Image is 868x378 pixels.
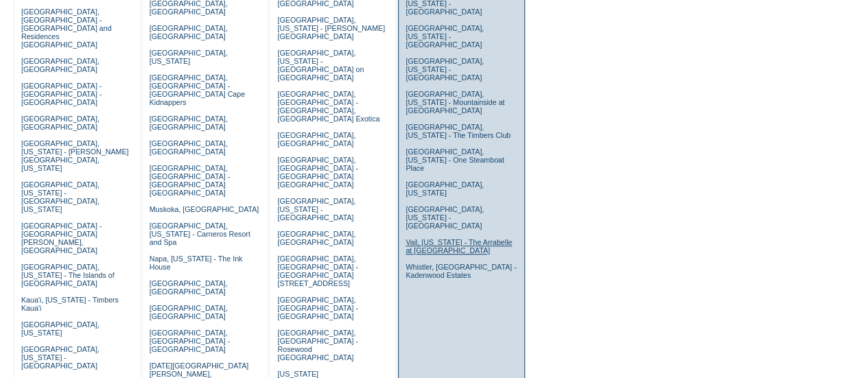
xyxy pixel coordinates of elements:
a: [GEOGRAPHIC_DATA], [US_STATE] - [GEOGRAPHIC_DATA], [US_STATE] [21,180,99,213]
a: [GEOGRAPHIC_DATA], [GEOGRAPHIC_DATA] [21,57,99,73]
a: [GEOGRAPHIC_DATA], [GEOGRAPHIC_DATA] [150,279,228,296]
a: [GEOGRAPHIC_DATA], [US_STATE] - One Steamboat Place [406,147,504,172]
a: [GEOGRAPHIC_DATA], [GEOGRAPHIC_DATA] [277,230,355,246]
a: Whistler, [GEOGRAPHIC_DATA] - Kadenwood Estates [406,263,516,279]
a: [GEOGRAPHIC_DATA], [GEOGRAPHIC_DATA] - [GEOGRAPHIC_DATA][STREET_ADDRESS] [277,255,357,287]
a: [GEOGRAPHIC_DATA], [US_STATE] [406,180,484,197]
a: [GEOGRAPHIC_DATA] - [GEOGRAPHIC_DATA] - [GEOGRAPHIC_DATA] [21,82,102,106]
a: [GEOGRAPHIC_DATA], [US_STATE] - [PERSON_NAME][GEOGRAPHIC_DATA] [277,16,385,40]
a: [GEOGRAPHIC_DATA], [GEOGRAPHIC_DATA] [150,115,228,131]
a: [GEOGRAPHIC_DATA], [GEOGRAPHIC_DATA] - Rosewood [GEOGRAPHIC_DATA] [277,329,357,362]
a: [GEOGRAPHIC_DATA] - [GEOGRAPHIC_DATA][PERSON_NAME], [GEOGRAPHIC_DATA] [21,222,102,255]
a: [GEOGRAPHIC_DATA], [GEOGRAPHIC_DATA] [21,115,99,131]
a: [GEOGRAPHIC_DATA], [US_STATE] [21,320,99,337]
a: [GEOGRAPHIC_DATA], [US_STATE] - Carneros Resort and Spa [150,222,250,246]
a: [GEOGRAPHIC_DATA], [GEOGRAPHIC_DATA] - [GEOGRAPHIC_DATA] and Residences [GEOGRAPHIC_DATA] [21,8,112,49]
a: [GEOGRAPHIC_DATA], [GEOGRAPHIC_DATA] [277,131,355,147]
a: [GEOGRAPHIC_DATA], [GEOGRAPHIC_DATA] - [GEOGRAPHIC_DATA] Cape Kidnappers [150,73,245,106]
a: [GEOGRAPHIC_DATA], [US_STATE] - [GEOGRAPHIC_DATA] [406,24,484,49]
a: [GEOGRAPHIC_DATA], [GEOGRAPHIC_DATA] - [GEOGRAPHIC_DATA] [GEOGRAPHIC_DATA] [277,156,357,189]
a: [GEOGRAPHIC_DATA], [US_STATE] - [GEOGRAPHIC_DATA] [406,205,484,230]
a: [GEOGRAPHIC_DATA], [GEOGRAPHIC_DATA] - [GEOGRAPHIC_DATA] [277,296,357,320]
a: [GEOGRAPHIC_DATA], [GEOGRAPHIC_DATA] [150,139,228,156]
a: Napa, [US_STATE] - The Ink House [150,255,243,271]
a: [GEOGRAPHIC_DATA], [US_STATE] [150,49,228,65]
a: [GEOGRAPHIC_DATA], [GEOGRAPHIC_DATA] - [GEOGRAPHIC_DATA] [150,329,230,353]
a: [GEOGRAPHIC_DATA], [US_STATE] - Mountainside at [GEOGRAPHIC_DATA] [406,90,504,115]
a: Vail, [US_STATE] - The Arrabelle at [GEOGRAPHIC_DATA] [406,238,512,255]
a: Kaua'i, [US_STATE] - Timbers Kaua'i [21,296,119,312]
a: [GEOGRAPHIC_DATA], [GEOGRAPHIC_DATA] - [GEOGRAPHIC_DATA], [GEOGRAPHIC_DATA] Exotica [277,90,379,123]
a: [GEOGRAPHIC_DATA], [US_STATE] - The Islands of [GEOGRAPHIC_DATA] [21,263,115,287]
a: [GEOGRAPHIC_DATA], [US_STATE] - The Timbers Club [406,123,511,139]
a: [GEOGRAPHIC_DATA], [US_STATE] - [GEOGRAPHIC_DATA] [21,345,99,370]
a: [GEOGRAPHIC_DATA], [US_STATE] - [GEOGRAPHIC_DATA] on [GEOGRAPHIC_DATA] [277,49,364,82]
a: [GEOGRAPHIC_DATA], [US_STATE] - [GEOGRAPHIC_DATA] [406,57,484,82]
a: Muskoka, [GEOGRAPHIC_DATA] [150,205,259,213]
a: [GEOGRAPHIC_DATA], [GEOGRAPHIC_DATA] [150,304,228,320]
a: [GEOGRAPHIC_DATA], [GEOGRAPHIC_DATA] - [GEOGRAPHIC_DATA] [GEOGRAPHIC_DATA] [150,164,230,197]
a: [GEOGRAPHIC_DATA], [US_STATE] - [PERSON_NAME][GEOGRAPHIC_DATA], [US_STATE] [21,139,129,172]
a: [GEOGRAPHIC_DATA], [GEOGRAPHIC_DATA] [150,24,228,40]
a: [GEOGRAPHIC_DATA], [US_STATE] - [GEOGRAPHIC_DATA] [277,197,355,222]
